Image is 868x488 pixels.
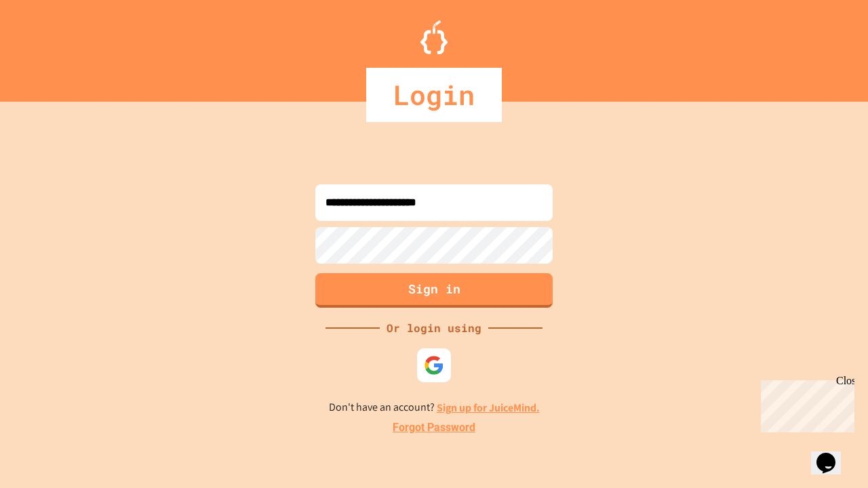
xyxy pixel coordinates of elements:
a: Sign up for JuiceMind. [437,401,540,415]
iframe: chat widget [811,434,854,474]
img: google-icon.svg [424,355,444,375]
a: Forgot Password [393,420,475,436]
p: Don't have an account? [329,399,540,416]
img: Logo.svg [420,20,448,54]
div: Chat with us now!Close [5,5,94,86]
button: Sign in [315,273,553,308]
iframe: chat widget [755,375,854,432]
div: Login [366,68,502,122]
div: Or login using [380,320,488,336]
